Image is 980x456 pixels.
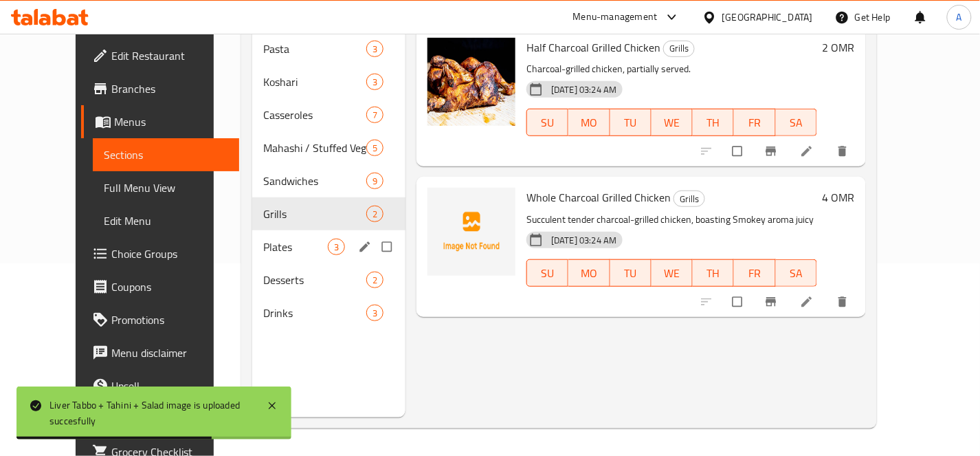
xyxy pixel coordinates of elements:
[252,98,405,131] div: Casseroles7
[546,234,622,247] span: [DATE] 03:24 AM
[81,237,239,270] a: Choice Groups
[114,113,228,130] span: Menus
[104,146,228,163] span: Sections
[111,47,228,64] span: Edit Restaurant
[328,241,344,254] span: 3
[81,369,239,402] a: Upsell
[664,41,694,56] span: Grills
[252,230,405,263] div: Plates3edit
[724,289,753,315] span: Select to update
[104,213,228,229] span: Edit Menu
[610,109,652,136] button: TU
[693,259,734,287] button: TH
[652,259,693,287] button: WE
[674,191,704,207] span: Grills
[252,263,405,296] div: Desserts2
[800,295,816,309] a: Edit menu item
[81,336,239,369] a: Menu disclaimer
[957,10,962,25] span: A
[734,259,775,287] button: FR
[724,138,753,164] span: Select to update
[367,109,383,122] span: 7
[252,65,405,98] div: Koshari3
[573,9,658,25] div: Menu-management
[568,109,610,136] button: MO
[722,10,813,25] div: [GEOGRAPHIC_DATA]
[111,279,228,295] span: Coupons
[823,38,855,57] h6: 2 OMR
[263,173,366,189] span: Sandwiches
[366,272,383,288] div: items
[698,113,728,133] span: TH
[81,72,239,105] a: Branches
[657,113,687,133] span: WE
[781,263,812,283] span: SA
[366,206,383,222] div: items
[252,296,405,329] div: Drinks3
[698,263,728,283] span: TH
[652,109,693,136] button: WE
[739,113,770,133] span: FR
[111,80,228,97] span: Branches
[263,140,366,156] span: Mahashi / Stuffed Vegetables
[546,83,622,96] span: [DATE] 03:24 AM
[574,263,604,283] span: MO
[734,109,775,136] button: FR
[533,113,563,133] span: SU
[367,274,383,287] span: 2
[657,263,687,283] span: WE
[366,305,383,321] div: items
[263,206,366,222] span: Grills
[263,239,328,255] span: Plates
[693,109,734,136] button: TH
[263,305,366,321] span: Drinks
[823,188,855,207] h6: 4 OMR
[526,259,568,287] button: SU
[616,263,646,283] span: TU
[104,180,228,196] span: Full Menu View
[533,263,563,283] span: SU
[81,39,239,72] a: Edit Restaurant
[367,43,383,56] span: 3
[252,164,405,197] div: Sandwiches9
[252,27,405,335] nav: Menu sections
[367,307,383,320] span: 3
[781,113,812,133] span: SA
[366,74,383,90] div: items
[526,187,671,208] span: Whole Charcoal Grilled Chicken
[756,136,789,166] button: Branch-specific-item
[776,259,817,287] button: SA
[111,312,228,328] span: Promotions
[263,107,366,123] span: Casseroles
[93,138,239,171] a: Sections
[111,246,228,262] span: Choice Groups
[526,211,817,228] p: Succulent tender charcoal-grilled chicken, boasting Smokey aroma juicy
[776,109,817,136] button: SA
[827,287,860,317] button: delete
[263,74,366,90] span: Koshari
[263,41,366,57] span: Pasta
[610,259,652,287] button: TU
[111,378,228,394] span: Upsell
[663,41,695,57] div: Grills
[263,272,366,288] span: Desserts
[756,287,789,317] button: Branch-specific-item
[427,188,515,276] img: Whole Charcoal Grilled Chicken
[93,171,239,204] a: Full Menu View
[616,113,646,133] span: TU
[673,191,705,207] div: Grills
[739,263,770,283] span: FR
[356,238,377,256] button: edit
[367,175,383,188] span: 9
[574,113,604,133] span: MO
[366,107,383,123] div: items
[367,76,383,89] span: 3
[49,398,253,428] div: Liver Tabbo + Tahini + Salad image is uploaded succesfully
